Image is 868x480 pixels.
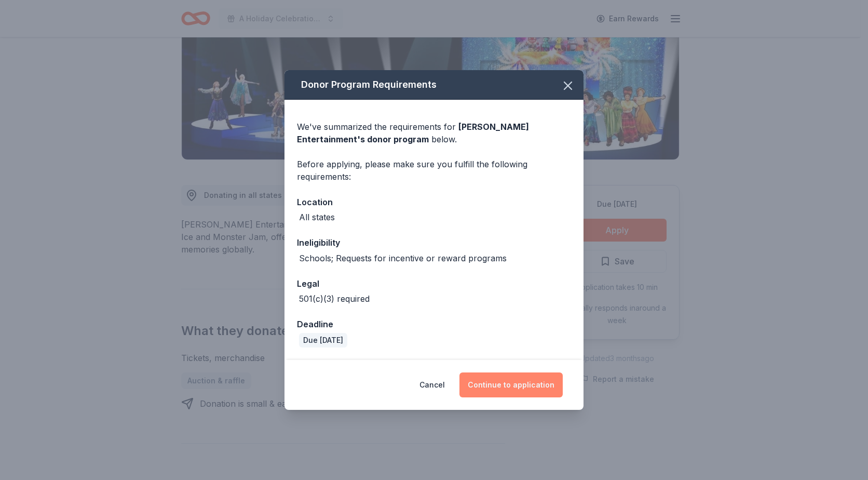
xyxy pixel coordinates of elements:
div: Deadline [297,317,571,331]
div: Legal [297,277,571,290]
div: We've summarized the requirements for below. [297,121,571,145]
div: Before applying, please make sure you fulfill the following requirements: [297,158,571,183]
div: All states [299,211,335,223]
div: 501(c)(3) required [299,292,370,305]
button: Cancel [419,372,445,397]
div: Donor Program Requirements [284,70,584,100]
div: Location [297,195,571,209]
button: Continue to application [459,372,563,397]
div: Ineligibility [297,236,571,249]
div: Due [DATE] [299,333,347,348]
div: Schools; Requests for incentive or reward programs [299,252,507,264]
